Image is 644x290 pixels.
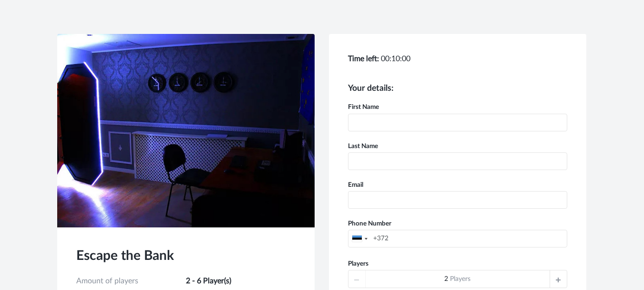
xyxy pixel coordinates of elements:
h3: Escape the Bank [76,247,296,265]
h5: Your details: [348,84,567,93]
td: Amount of players [76,273,186,289]
span: 00 [402,55,410,63]
td: 2 - 6 Player(s) [186,273,296,289]
label: Last Name [341,141,574,151]
label: Players [348,259,368,269]
label: Email [341,180,574,190]
span: 00: [381,55,391,63]
span: Players [450,276,470,282]
label: Phone Number [341,219,574,228]
span: 2 [444,276,448,282]
img: Escape the Bank [57,34,315,227]
b: Time left: [348,55,379,63]
span: 10: [391,55,402,63]
label: First Name [341,102,574,112]
div: Estonia (Eesti): +372 [348,230,370,247]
